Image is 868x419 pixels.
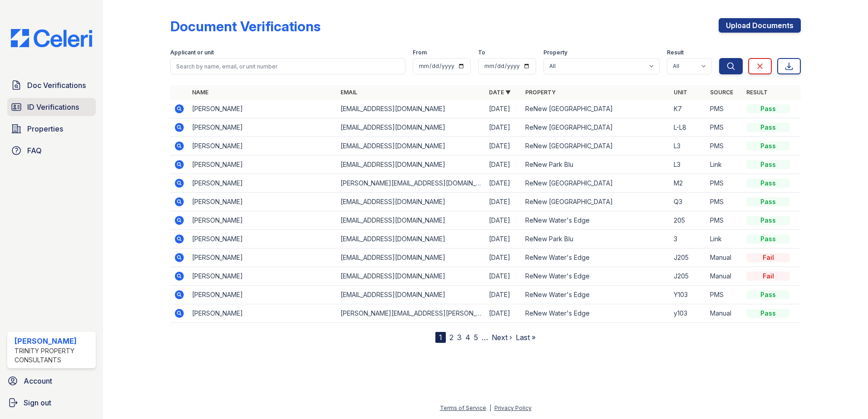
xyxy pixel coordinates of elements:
div: [PERSON_NAME] [15,336,92,346]
div: Pass [746,309,790,318]
td: 3 [670,230,706,248]
label: Property [543,49,567,56]
input: Search by name, email, or unit number [170,58,405,74]
td: Manual [706,248,743,267]
td: [DATE] [485,211,522,230]
td: [PERSON_NAME] [188,100,337,118]
a: 2 [449,333,454,342]
td: [DATE] [485,156,522,174]
td: [PERSON_NAME][EMAIL_ADDRESS][PERSON_NAME][PERSON_NAME][DOMAIN_NAME] [337,304,485,323]
a: Email [340,89,357,96]
a: Date ▼ [489,89,511,96]
td: Link [706,230,743,248]
a: Terms of Service [440,404,486,411]
div: 1 [435,332,446,343]
td: [PERSON_NAME] [188,193,337,211]
td: ReNew Park Blu [522,230,670,248]
td: PMS [706,137,743,156]
span: FAQ [27,145,42,156]
td: [PERSON_NAME] [188,286,337,304]
span: ID Verifications [27,102,79,112]
a: Sign out [4,394,99,412]
span: Doc Verifications [27,80,86,91]
td: [EMAIL_ADDRESS][DOMAIN_NAME] [337,286,485,304]
span: Properties [27,123,63,134]
a: Properties [7,120,96,138]
td: L3 [670,156,706,174]
td: [EMAIL_ADDRESS][DOMAIN_NAME] [337,100,485,118]
td: [PERSON_NAME] [188,137,337,156]
div: Pass [746,160,790,169]
div: Pass [746,197,790,206]
td: J205 [670,267,706,286]
div: Pass [746,123,790,132]
td: ReNew Park Blu [522,156,670,174]
a: Result [746,89,768,96]
td: PMS [706,100,743,118]
td: ReNew Water's Edge [522,304,670,323]
span: … [482,332,488,343]
td: [EMAIL_ADDRESS][DOMAIN_NAME] [337,267,485,286]
div: Pass [746,104,790,113]
td: ReNew [GEOGRAPHIC_DATA] [522,118,670,137]
td: L3 [670,137,706,156]
label: Result [667,49,684,56]
td: [PERSON_NAME] [188,248,337,267]
img: CE_Logo_Blue-a8612792a0a2168367f1c8372b55b34899dd931a85d93a1a3d3e32e68fde9ad4.png [4,29,99,47]
div: Fail [746,272,790,281]
td: M2 [670,174,706,193]
a: FAQ [7,141,96,160]
a: ID Verifications [7,98,96,116]
td: 205 [670,211,706,230]
td: Link [706,156,743,174]
td: [EMAIL_ADDRESS][DOMAIN_NAME] [337,211,485,230]
div: Document Verifications [170,18,321,34]
div: Pass [746,290,790,299]
div: Pass [746,179,790,188]
td: [EMAIL_ADDRESS][DOMAIN_NAME] [337,118,485,137]
td: Y103 [670,286,706,304]
div: Pass [746,141,790,151]
td: [DATE] [485,137,522,156]
td: [PERSON_NAME][EMAIL_ADDRESS][DOMAIN_NAME] [337,174,485,193]
td: PMS [706,174,743,193]
a: Property [525,89,556,96]
a: Next › [492,333,512,342]
span: Account [24,375,52,386]
td: [PERSON_NAME] [188,211,337,230]
td: PMS [706,118,743,137]
td: [EMAIL_ADDRESS][DOMAIN_NAME] [337,137,485,156]
td: L-L8 [670,118,706,137]
a: Doc Verifications [7,76,96,94]
div: Pass [746,234,790,244]
td: y103 [670,304,706,323]
td: [PERSON_NAME] [188,230,337,248]
td: [EMAIL_ADDRESS][DOMAIN_NAME] [337,230,485,248]
td: [PERSON_NAME] [188,304,337,323]
td: ReNew [GEOGRAPHIC_DATA] [522,174,670,193]
td: PMS [706,193,743,211]
td: [PERSON_NAME] [188,118,337,137]
span: Sign out [24,397,51,408]
td: ReNew [GEOGRAPHIC_DATA] [522,137,670,156]
div: Trinity Property Consultants [15,346,92,365]
a: Privacy Policy [494,404,532,411]
td: [EMAIL_ADDRESS][DOMAIN_NAME] [337,193,485,211]
td: [EMAIL_ADDRESS][DOMAIN_NAME] [337,156,485,174]
td: ReNew Water's Edge [522,267,670,286]
td: PMS [706,286,743,304]
td: [DATE] [485,230,522,248]
td: [PERSON_NAME] [188,267,337,286]
a: 3 [457,333,462,342]
a: 5 [474,333,478,342]
td: ReNew Water's Edge [522,286,670,304]
td: Manual [706,267,743,286]
a: Account [4,372,99,390]
td: ReNew Water's Edge [522,211,670,230]
td: ReNew [GEOGRAPHIC_DATA] [522,193,670,211]
label: To [478,49,485,56]
td: [DATE] [485,248,522,267]
label: From [413,49,427,56]
td: [DATE] [485,174,522,193]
